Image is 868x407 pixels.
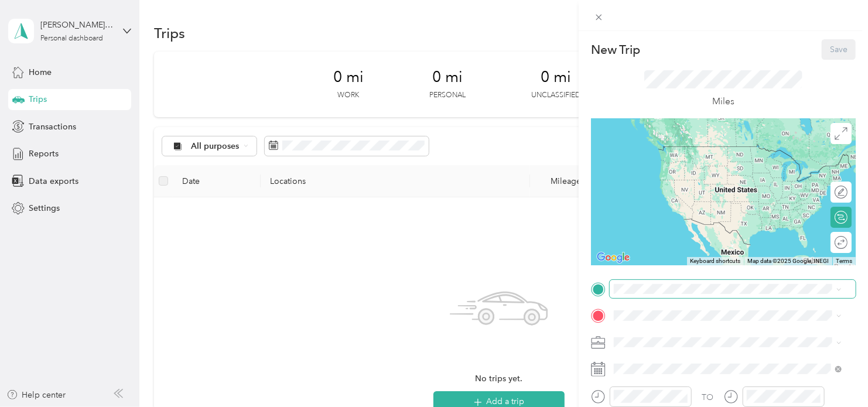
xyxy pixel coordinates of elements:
iframe: Everlance-gr Chat Button Frame [802,341,868,407]
img: Google [594,250,633,265]
div: TO [702,391,714,403]
button: Keyboard shortcuts [690,257,740,265]
a: Open this area in Google Maps (opens a new window) [594,250,633,265]
span: Map data ©2025 Google, INEGI [747,258,829,264]
p: New Trip [591,42,640,58]
p: Miles [712,94,734,109]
